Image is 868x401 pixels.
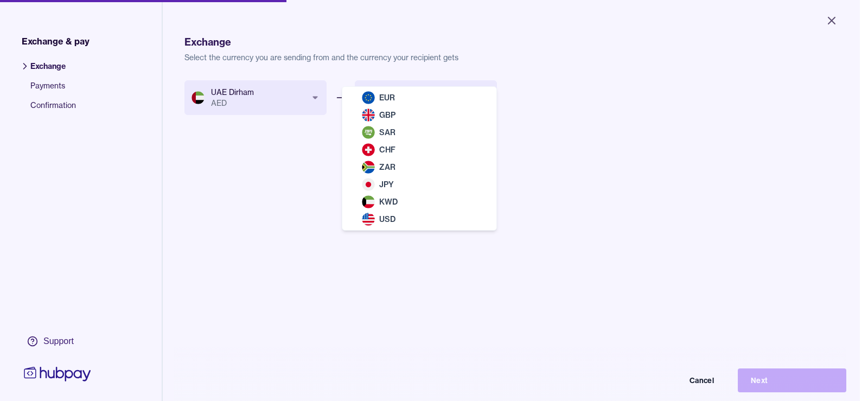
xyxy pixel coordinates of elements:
span: USD [379,214,395,224]
span: JPY [379,180,394,189]
span: KWD [379,197,398,207]
button: Cancel [618,368,727,392]
span: SAR [379,128,395,137]
span: EUR [379,93,395,103]
span: GBP [379,110,395,120]
span: ZAR [379,162,395,172]
span: CHF [379,145,395,155]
